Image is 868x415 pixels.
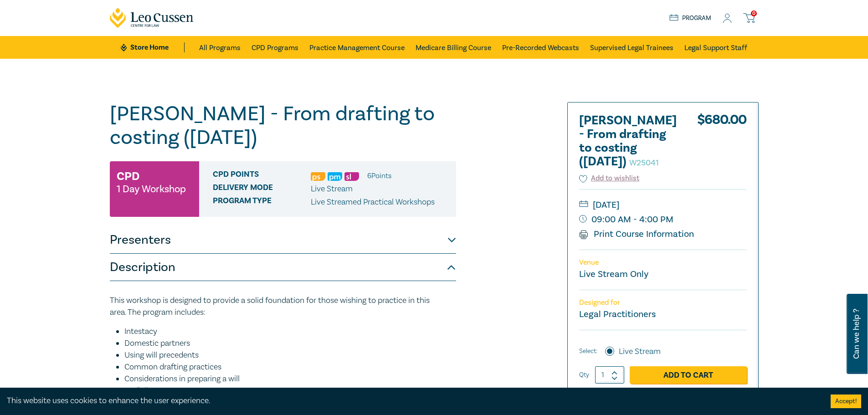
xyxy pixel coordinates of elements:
button: Description [110,254,456,281]
button: Add to wishlist [579,173,640,184]
p: Venue [579,258,747,267]
a: Store Home [121,42,184,52]
a: Legal Support Staff [684,36,747,59]
li: Codicils [124,385,456,397]
li: Considerations in preparing a will [124,373,456,385]
span: Select: [579,346,597,356]
a: All Programs [199,36,241,59]
p: Live Streamed Practical Workshops [311,196,435,208]
h2: [PERSON_NAME] - From drafting to costing ([DATE]) [579,114,679,169]
label: Qty [579,370,589,380]
small: 1 Day Workshop [117,184,186,194]
span: Program type [213,196,311,208]
span: 0 [751,10,757,16]
img: Substantive Law [344,172,359,181]
a: Print Course Information [579,228,694,240]
li: 6 Point s [367,170,391,182]
li: Intestacy [124,326,456,338]
img: Professional Skills [311,172,325,181]
span: CPD Points [213,170,311,182]
small: [DATE] [579,198,747,212]
span: Can we help ? [852,299,861,369]
a: Program [669,13,712,23]
small: W25041 [629,158,659,168]
a: Medicare Billing Course [416,36,491,59]
small: 09:00 AM - 4:00 PM [579,212,747,227]
li: Using will precedents [124,349,456,361]
a: Practice Management Course [309,36,405,59]
p: This workshop is designed to provide a solid foundation for those wishing to practice in this are... [110,295,456,318]
a: Pre-Recorded Webcasts [502,36,579,59]
p: Designed for [579,298,747,307]
a: Live Stream Only [579,268,648,280]
span: Live Stream [311,184,353,194]
h1: [PERSON_NAME] - From drafting to costing ([DATE]) [110,102,456,149]
h3: CPD [117,168,139,184]
button: Accept cookies [831,395,861,408]
small: Legal Practitioners [579,308,656,320]
a: CPD Programs [252,36,298,59]
div: $ 680.00 [697,114,747,173]
button: Presenters [110,226,456,254]
input: 1 [595,366,624,384]
li: Common drafting practices [124,361,456,373]
span: Delivery Mode [213,183,311,195]
label: Live Stream [619,346,661,358]
div: This website uses cookies to enhance the user experience. [7,395,817,407]
li: Domestic partners [124,338,456,349]
a: Add to Cart [630,366,747,384]
a: Supervised Legal Trainees [590,36,673,59]
img: Practice Management & Business Skills [328,172,342,181]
